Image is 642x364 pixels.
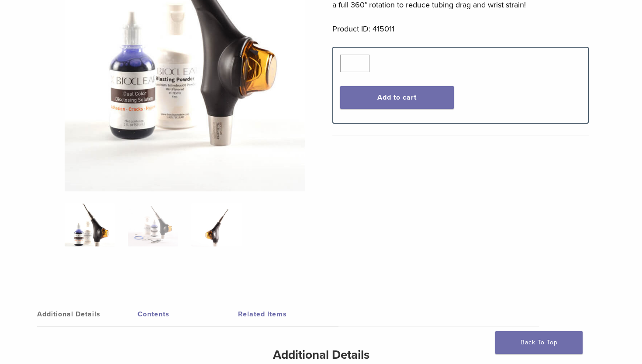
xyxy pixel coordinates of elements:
[495,331,583,354] a: Back To Top
[128,203,178,246] img: Blaster Kit - Image 2
[65,203,115,246] img: Bioclear-Blaster-Kit-Simplified-1-e1548850725122-324x324.jpg
[138,302,238,326] a: Contents
[332,22,589,35] p: Product ID: 415011
[238,302,338,326] a: Related Items
[191,203,242,246] img: Blaster Kit - Image 3
[340,86,454,109] button: Add to cart
[37,302,138,326] a: Additional Details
